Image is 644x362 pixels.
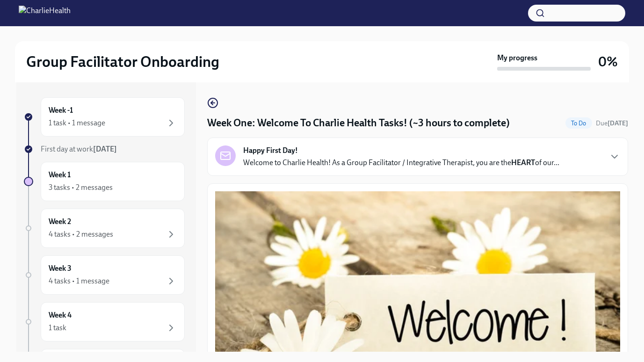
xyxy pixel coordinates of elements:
[511,158,535,167] strong: HEART
[24,162,185,201] a: Week 13 tasks • 2 messages
[565,120,592,127] span: To Do
[49,263,72,274] h6: Week 3
[207,116,510,130] h4: Week One: Welcome To Charlie Health Tasks! (~3 hours to complete)
[49,310,72,320] h6: Week 4
[49,105,73,116] h6: Week -1
[49,118,105,128] div: 1 task • 1 message
[243,145,298,156] strong: Happy First Day!
[26,52,219,71] h2: Group Facilitator Onboarding
[49,229,113,239] div: 4 tasks • 2 messages
[49,170,71,180] h6: Week 1
[49,323,66,333] div: 1 task
[24,255,185,295] a: Week 34 tasks • 1 message
[596,119,628,128] span: September 29th, 2025 10:00
[49,217,71,227] h6: Week 2
[596,119,628,127] span: Due
[93,145,117,153] strong: [DATE]
[41,145,117,153] span: First day at work
[608,119,628,127] strong: [DATE]
[24,97,185,137] a: Week -11 task • 1 message
[49,182,113,193] div: 3 tasks • 2 messages
[598,53,618,70] h3: 0%
[49,276,109,286] div: 4 tasks • 1 message
[24,209,185,248] a: Week 24 tasks • 2 messages
[497,53,537,63] strong: My progress
[24,144,185,154] a: First day at work[DATE]
[19,6,71,21] img: CharlieHealth
[24,302,185,341] a: Week 41 task
[243,158,559,168] p: Welcome to Charlie Health! As a Group Facilitator / Integrative Therapist, you are the of our...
